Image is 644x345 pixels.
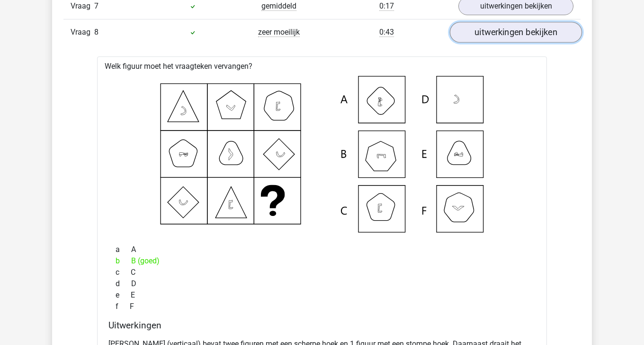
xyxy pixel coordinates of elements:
[108,278,536,289] div: D
[108,244,536,255] div: A
[71,0,94,12] span: Vraag
[108,267,536,278] div: C
[116,255,131,267] span: b
[116,301,130,312] span: f
[116,267,131,278] span: c
[379,28,394,37] span: 0:43
[94,28,98,37] span: 8
[116,278,131,289] span: d
[261,1,296,11] span: gemiddeld
[71,27,94,38] span: Vraag
[108,301,536,312] div: F
[450,22,582,43] a: uitwerkingen bekijken
[116,289,131,301] span: e
[108,255,536,267] div: B (goed)
[116,244,131,255] span: a
[258,28,300,37] span: zeer moeilijk
[108,289,536,301] div: E
[94,1,98,10] span: 7
[379,1,394,11] span: 0:17
[108,320,536,331] h4: Uitwerkingen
